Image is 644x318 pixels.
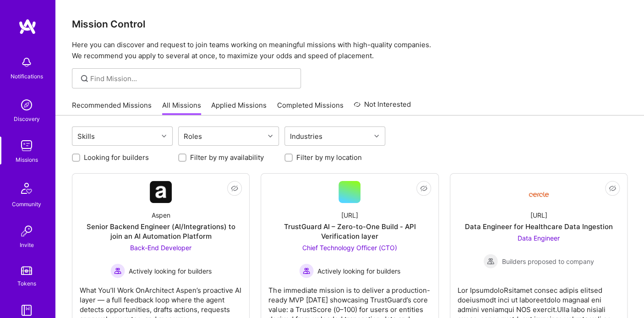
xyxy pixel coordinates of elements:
[72,39,628,61] p: Here you can discover and request to join teams working on meaningful missions with high-quality ...
[296,153,362,162] label: Filter by my location
[72,18,628,30] h3: Mission Control
[110,263,125,278] img: Actively looking for builders
[130,244,191,252] span: Back-End Developer
[72,100,152,115] a: Recommended Missions
[483,254,498,269] img: Builders proposed to company
[464,222,612,231] div: Data Engineer for Healthcare Data Ingestion
[150,181,172,203] img: Company Logo
[17,96,36,114] img: discovery
[420,185,427,192] i: icon EyeClosed
[502,257,594,266] span: Builders proposed to company
[20,240,34,250] div: Invite
[609,185,616,192] i: icon EyeClosed
[12,199,41,209] div: Community
[17,279,36,288] div: Tokens
[374,134,379,138] i: icon Chevron
[162,134,166,138] i: icon Chevron
[75,130,97,143] div: Skills
[90,74,294,83] input: Find Mission...
[302,244,397,252] span: Chief Technology Officer (CTO)
[299,263,314,278] img: Actively looking for builders
[129,266,212,276] span: Actively looking for builders
[16,177,38,199] img: Community
[317,266,400,276] span: Actively looking for builders
[17,53,36,71] img: bell
[17,137,36,155] img: teamwork
[18,18,37,35] img: logo
[268,134,273,138] i: icon Chevron
[288,130,325,143] div: Industries
[14,114,40,124] div: Discovery
[162,100,201,115] a: All Missions
[84,153,149,162] label: Looking for builders
[11,71,43,81] div: Notifications
[79,73,90,84] i: icon SearchGrey
[16,155,38,164] div: Missions
[354,99,411,115] a: Not Interested
[181,130,204,143] div: Roles
[268,222,431,241] div: TrustGuard AI – Zero-to-One Build - API Verification layer
[231,185,238,192] i: icon EyeClosed
[152,210,170,220] div: Aspen
[17,222,36,240] img: Invite
[530,210,547,220] div: [URL]
[21,266,32,275] img: tokens
[190,153,264,162] label: Filter by my availability
[518,234,560,242] span: Data Engineer
[341,210,358,220] div: [URL]
[211,100,267,115] a: Applied Missions
[277,100,344,115] a: Completed Missions
[80,222,242,241] div: Senior Backend Engineer (AI/Integrations) to join an AI Automation Platform
[528,185,550,200] img: Company Logo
